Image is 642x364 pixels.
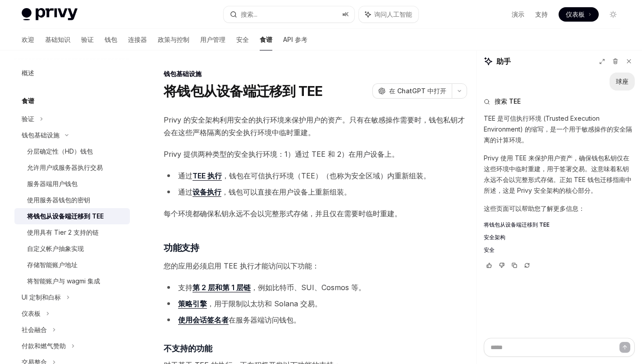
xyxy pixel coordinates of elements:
[495,97,521,105] font: 搜索 TEE
[616,77,628,85] font: 球座
[14,176,130,192] a: 服务器端用户钱包
[27,277,100,285] font: 将智能账户与 wagmi 集成
[27,212,104,220] font: 将钱包从设备端迁移到 TEE
[164,209,402,218] font: 每个环境都确保私钥永远不会以完整形式存储，并且仅在需要时临时重建。
[45,29,70,50] a: 基础知识
[619,342,630,353] button: 发送消息
[178,171,193,180] font: 通过
[484,234,505,241] font: 安全架构
[22,8,78,21] img: 灯光标志
[260,29,272,50] a: 食谱
[496,57,511,66] font: 助手
[566,10,585,18] font: 仪表板
[14,224,130,241] a: 使用具有 Tier 2 支持的链
[164,261,319,270] font: 您的应用必须启用 TEE 执行才能访问以下功能：
[283,29,307,50] a: API 参考
[178,283,193,292] font: 支持
[236,29,249,50] a: 安全
[81,36,94,43] font: 验证
[27,261,78,268] font: 存储智能账户地址
[14,241,130,257] a: 自定义帐户抽象实现
[22,326,47,333] font: 社会融合
[22,97,34,105] font: 食谱
[207,299,322,308] font: ，用于限制以太坊和 Solana 交易。
[22,342,66,350] font: 付款和燃气赞助
[260,36,272,43] font: 食谱
[512,10,524,18] font: 演示
[164,242,199,253] font: 功能支持
[484,97,635,106] button: 搜索 TEE
[229,315,293,324] font: 在服务器端访问钱包
[158,36,189,43] font: 政策与控制
[236,36,249,43] font: 安全
[164,344,212,353] font: 不支持的功能
[27,164,103,171] font: 允许用户或服务器执行交易
[484,205,585,212] font: 这些页面可以帮助您了解更多信息：
[158,29,189,50] a: 政策与控制
[45,36,70,43] font: 基础知识
[27,228,99,236] font: 使用具有 Tier 2 支持的链
[128,29,147,50] a: 连接器
[178,315,229,325] a: 使用会话签名者
[14,192,130,208] a: 使用服务器钱包的密钥
[484,234,635,241] a: 安全架构
[178,187,193,196] font: 通过
[193,283,251,292] a: 第 2 层和第 1 层链
[14,143,130,159] a: 分层确定性（HD）钱包
[27,196,90,204] font: 使用服务器钱包的密钥
[22,309,41,317] font: 仪表板
[512,10,524,19] a: 演示
[14,65,130,81] a: 概述
[342,11,345,18] font: ⌘
[241,10,257,18] font: 搜索...
[105,36,117,43] font: 钱包
[178,299,207,308] font: 策略引擎
[193,187,221,197] a: 设备执行
[22,115,34,123] font: 验证
[22,36,34,43] font: 欢迎
[105,29,117,50] a: 钱包
[606,7,620,22] button: 切换暗模式
[535,10,548,18] font: 支持
[22,293,61,301] font: UI 定制和白标
[22,69,34,77] font: 概述
[222,171,431,180] font: ，钱包在可信执行环境（TEE）（也称为安全区域）内重新组装。
[283,36,307,43] font: API 参考
[27,245,84,252] font: 自定义帐户抽象实现
[164,83,323,99] font: 将钱包从设备端迁移到 TEE
[128,36,147,43] font: 连接器
[81,29,94,50] a: 验证
[200,29,225,50] a: 用户管理
[484,221,550,228] font: 将钱包从设备端迁移到 TEE
[14,257,130,273] a: 存储智能账户地址
[559,7,599,22] a: 仪表板
[484,221,635,228] a: 将钱包从设备端迁移到 TEE
[164,70,202,77] font: 钱包基础设施
[27,180,78,187] font: 服务器端用户钱包
[27,147,93,155] font: 分层确定性（HD）钱包
[14,159,130,176] a: 允许用户或服务器执行交易
[484,246,635,254] a: 安全
[200,36,225,43] font: 用户管理
[22,29,34,50] a: 欢迎
[293,315,301,324] font: 。
[164,115,465,137] font: Privy 的安全架构利用安全的执行环境来保护用户的资产。只有在敏感操作需要时，钱包私钥才会在这些严格隔离的安全执行环境中临时重建。
[193,187,221,196] font: 设备执行
[484,154,632,194] font: Privy 使用 TEE 来保护用户资产，确保钱包私钥仅在这些环境中临时重建，用于签署交易。这意味着私钥永远不会以完整形式存储。正如 TEE 钱包迁移指南中所述，这是 Privy 安全架构的核心部分。
[484,246,495,253] font: 安全
[178,315,229,324] font: 使用会话签名者
[22,131,60,139] font: 钱包基础设施
[193,171,222,180] font: TEE 执行
[224,6,354,23] button: 搜索...⌘K
[389,87,446,95] font: 在 ChatGPT 中打开
[359,6,418,23] button: 询问人工智能
[14,208,130,224] a: 将钱包从设备端迁移到 TEE
[372,83,452,99] button: 在 ChatGPT 中打开
[221,187,351,196] font: ，钱包可以直接在用户设备上重新组装。
[374,10,412,18] font: 询问人工智能
[178,299,207,309] a: 策略引擎
[193,171,222,181] a: TEE 执行
[484,114,632,144] font: TEE 是可信执行环境 (Trusted Execution Environment) 的缩写，是一个用于敏感操作的安全隔离的计算环境。
[14,273,130,289] a: 将智能账户与 wagmi 集成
